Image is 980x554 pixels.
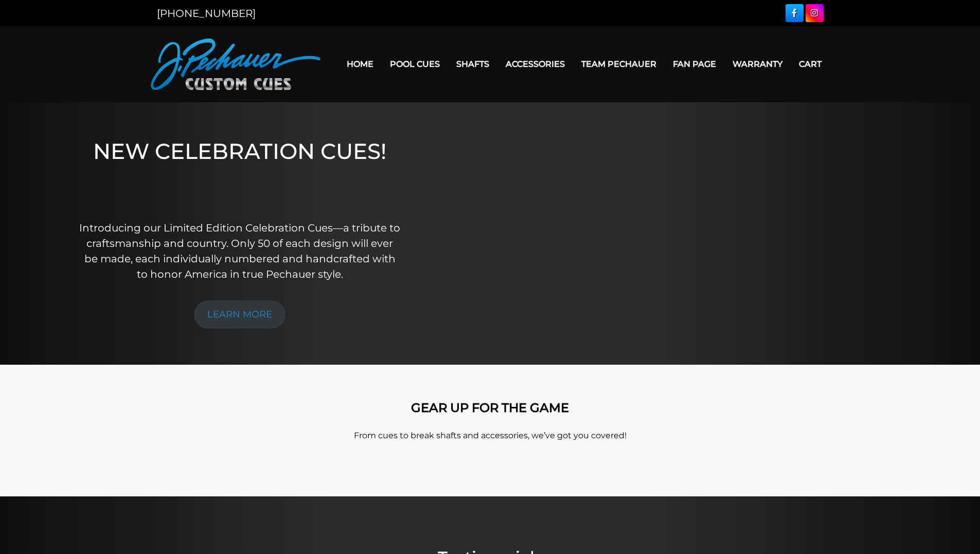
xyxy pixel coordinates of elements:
strong: GEAR UP FOR THE GAME [411,400,569,415]
p: From cues to break shafts and accessories, we’ve got you covered! [197,430,783,442]
a: Home [338,51,382,77]
a: Pool Cues [382,51,448,77]
a: Fan Page [665,51,724,77]
a: Cart [791,51,830,77]
a: Warranty [724,51,791,77]
a: Team Pechauer [573,51,665,77]
a: [PHONE_NUMBER] [157,7,256,20]
h1: NEW CELEBRATION CUES! [79,138,401,206]
p: Introducing our Limited Edition Celebration Cues—a tribute to craftsmanship and country. Only 50 ... [79,220,401,282]
a: LEARN MORE [194,300,286,329]
a: Accessories [497,51,573,77]
a: Shafts [448,51,497,77]
img: Pechauer Custom Cues [151,39,320,90]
